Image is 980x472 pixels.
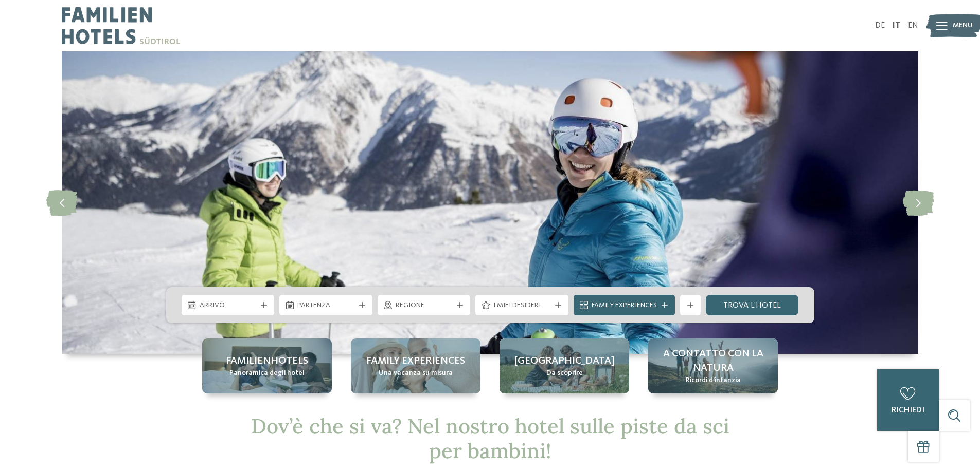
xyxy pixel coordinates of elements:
a: Hotel sulle piste da sci per bambini: divertimento senza confini Family experiences Una vacanza s... [351,338,480,393]
span: [GEOGRAPHIC_DATA] [514,354,615,368]
img: Hotel sulle piste da sci per bambini: divertimento senza confini [62,51,918,354]
span: Family Experiences [592,300,657,311]
a: trova l’hotel [706,295,799,315]
span: Panoramica degli hotel [229,368,305,379]
a: EN [908,22,918,30]
span: Ricordi d’infanzia [686,375,741,386]
span: Menu [953,21,973,31]
a: richiedi [877,369,939,431]
span: Regione [396,300,453,311]
span: Dov’è che si va? Nel nostro hotel sulle piste da sci per bambini! [251,413,729,464]
span: A contatto con la natura [658,347,768,375]
span: richiedi [892,406,924,414]
span: Family experiences [366,354,465,368]
a: Hotel sulle piste da sci per bambini: divertimento senza confini A contatto con la natura Ricordi... [648,338,778,393]
span: I miei desideri [493,300,550,311]
a: IT [893,22,900,30]
a: Hotel sulle piste da sci per bambini: divertimento senza confini Familienhotels Panoramica degli ... [202,338,332,393]
span: Partenza [297,300,354,311]
span: Una vacanza su misura [379,368,453,379]
span: Arrivo [200,300,257,311]
a: DE [875,22,885,30]
span: Familienhotels [226,354,308,368]
span: Da scoprire [546,368,583,379]
a: Hotel sulle piste da sci per bambini: divertimento senza confini [GEOGRAPHIC_DATA] Da scoprire [500,338,629,393]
